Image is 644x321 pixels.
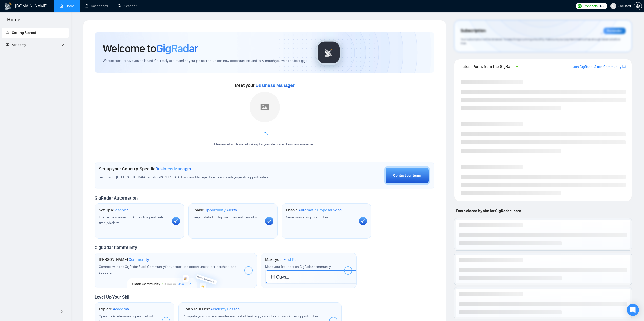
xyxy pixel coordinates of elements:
div: Open Intercom Messenger [627,304,639,316]
span: Set up your [GEOGRAPHIC_DATA] or [GEOGRAPHIC_DATA] Business Manager to access country-specific op... [99,175,298,180]
span: Keep updated on top matches and new jobs. [193,215,258,219]
a: setting [634,4,642,8]
span: Academy [6,43,26,47]
span: Opportunity Alerts [205,208,237,213]
span: Connect with the GigRadar Slack Community for updates, job opportunities, partnerships, and support. [99,265,236,275]
span: 165 [600,3,605,9]
span: double-left [60,309,65,314]
span: Enable the scanner for AI matching and real-time job alerts. [99,215,163,225]
span: Level Up Your Skill [95,294,130,300]
span: Deals closed by similar GigRadar users [454,206,523,215]
h1: [PERSON_NAME] [99,257,149,262]
span: Academy [113,307,129,312]
span: user [612,4,615,8]
a: dashboardDashboard [85,4,108,8]
li: Getting Started [2,28,69,38]
a: searchScanner [118,4,137,8]
h1: Finish Your First [183,307,240,312]
span: GigRadar [156,42,198,55]
img: logo [4,2,12,10]
button: Contact our team [384,166,430,185]
span: fund-projection-screen [6,43,9,46]
span: Complete your first academy lesson to start building your skills and unlock new opportunities. [183,314,319,318]
span: Latest Posts from the GigRadar Community [461,63,515,70]
h1: Explore [99,307,129,312]
span: Academy Lesson [210,307,240,312]
button: setting [634,2,642,10]
a: Join GigRadar Slack Community [573,64,621,70]
h1: Enable [286,208,342,213]
span: Your subscription will be renewed. To keep things running smoothly, make sure your payment method... [461,37,620,45]
h1: Welcome to [103,42,198,55]
span: export [622,64,626,68]
div: Please wait while we're looking for your dedicated business manager... [211,142,318,147]
span: loading [262,132,268,138]
span: rocket [6,31,9,34]
div: Reminder [603,28,626,34]
a: homeHome [59,4,75,8]
span: Business Manager [256,83,295,88]
h1: Enable [193,208,237,213]
span: Community [129,257,149,262]
span: Meet your [235,83,295,88]
div: Contact our team [393,173,421,178]
a: export [622,64,626,69]
h1: Make your [265,257,300,262]
img: placeholder.png [250,92,280,122]
h1: Set up your Country-Specific [99,166,192,172]
span: We're excited to have you on board. Get ready to streamline your job search, unlock new opportuni... [103,59,308,63]
span: Scanner [113,208,128,213]
img: slackcommunity-bg.png [127,265,224,288]
span: Never miss any opportunities. [286,215,329,219]
span: Getting Started [12,31,36,35]
h1: Set Up a [99,208,128,213]
li: Academy Homepage [2,52,69,55]
img: upwork-logo.png [578,4,582,8]
span: GigRadar Community [95,245,137,250]
span: Connects: [583,3,598,9]
span: GigRadar Automation [95,195,137,201]
span: First Post [284,257,300,262]
span: Academy [12,43,26,47]
span: Home [3,16,25,27]
span: Automatic Proposal Send [298,208,342,213]
span: setting [634,4,642,8]
span: Subscription [461,27,486,35]
span: Make your first post on GigRadar community. [265,265,331,269]
img: gigradar-logo.png [316,40,341,65]
span: Business Manager [155,166,192,172]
